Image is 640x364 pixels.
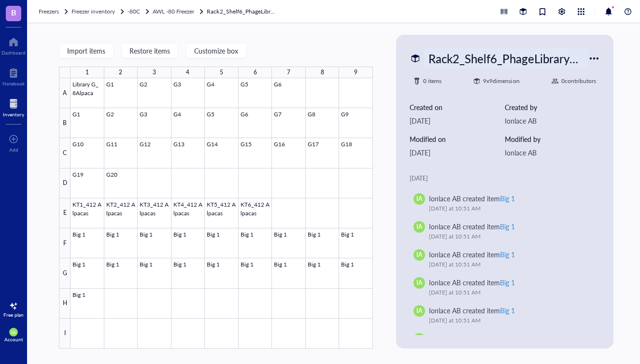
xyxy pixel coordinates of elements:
[121,43,178,58] button: Restore items
[416,335,422,343] span: IA
[500,194,515,203] div: Big 1
[410,174,600,183] div: [DATE]
[424,48,588,69] div: Rack2_Shelf6_PhageLibraryBig_G
[11,6,16,18] span: B
[59,168,71,198] div: D
[500,222,515,231] div: Big 1
[194,47,238,55] span: Customize box
[2,65,25,86] a: Notebook
[410,102,505,112] div: Created on
[416,279,422,287] span: IA
[416,307,422,315] span: IA
[416,195,422,203] span: IA
[59,43,114,58] button: Import items
[153,7,194,15] span: AWL -80 Freezer
[59,319,71,349] div: I
[505,134,600,144] div: Modified by
[186,67,189,78] div: 4
[3,112,24,117] div: Inventory
[483,76,519,86] div: 9 x 9 dimension
[500,250,515,259] div: Big 1
[429,221,515,232] div: Ionlace AB created item
[429,193,515,204] div: Ionlace AB created item
[410,273,600,301] a: IAIonlace AB created itemBig 1[DATE] at 10:51 AM
[129,47,170,55] span: Restore items
[59,78,71,108] div: A
[429,333,515,344] div: Ionlace AB created item
[410,245,600,273] a: IAIonlace AB created itemBig 1[DATE] at 10:51 AM
[153,67,156,78] div: 3
[429,288,588,297] div: [DATE] at 10:51 AM
[423,76,441,86] div: 0 items
[429,249,515,260] div: Ionlace AB created item
[500,278,515,287] div: Big 1
[1,50,26,56] div: Dashboard
[429,316,588,325] div: [DATE] at 10:51 AM
[59,289,71,319] div: H
[429,232,588,241] div: [DATE] at 10:51 AM
[410,301,600,329] a: IAIonlace AB created itemBig 1[DATE] at 10:51 AM
[39,7,70,16] a: Freezers
[429,204,588,213] div: [DATE] at 10:51 AM
[4,336,23,342] div: Account
[410,217,600,245] a: IAIonlace AB created itemBig 1[DATE] at 10:51 AM
[59,228,71,258] div: F
[505,115,600,126] div: Ionlace AB
[39,7,59,15] span: Freezers
[410,329,600,357] a: IAIonlace AB created itemBig 1
[254,67,257,78] div: 6
[505,102,600,112] div: Created by
[429,277,515,288] div: Ionlace AB created item
[321,67,324,78] div: 8
[71,7,115,15] span: Freezer inventory
[186,43,246,58] button: Customize box
[67,47,105,55] span: Import items
[561,76,596,86] div: 0 contributor s
[410,147,505,158] div: [DATE]
[9,147,18,153] div: Add
[59,138,71,168] div: C
[207,7,279,16] a: Rack2_Shelf6_PhageLibraryBig_G
[410,115,505,126] div: [DATE]
[287,67,290,78] div: 7
[410,134,505,144] div: Modified on
[128,7,205,16] a: -80CAWL -80 Freezer
[416,223,422,231] span: IA
[354,67,357,78] div: 9
[500,334,515,343] div: Big 1
[85,67,89,78] div: 1
[119,67,122,78] div: 2
[1,34,26,56] a: Dashboard
[59,108,71,138] div: B
[11,329,16,335] span: IA
[429,305,515,316] div: Ionlace AB created item
[429,260,588,269] div: [DATE] at 10:51 AM
[410,189,600,217] a: IAIonlace AB created itemBig 1[DATE] at 10:51 AM
[505,147,600,158] div: Ionlace AB
[416,251,422,259] span: IA
[59,198,71,228] div: E
[71,7,126,16] a: Freezer inventory
[2,81,25,86] div: Notebook
[3,312,24,318] div: Free plan
[59,258,71,288] div: G
[500,306,515,315] div: Big 1
[220,67,223,78] div: 5
[128,7,140,15] span: -80C
[3,96,24,117] a: Inventory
